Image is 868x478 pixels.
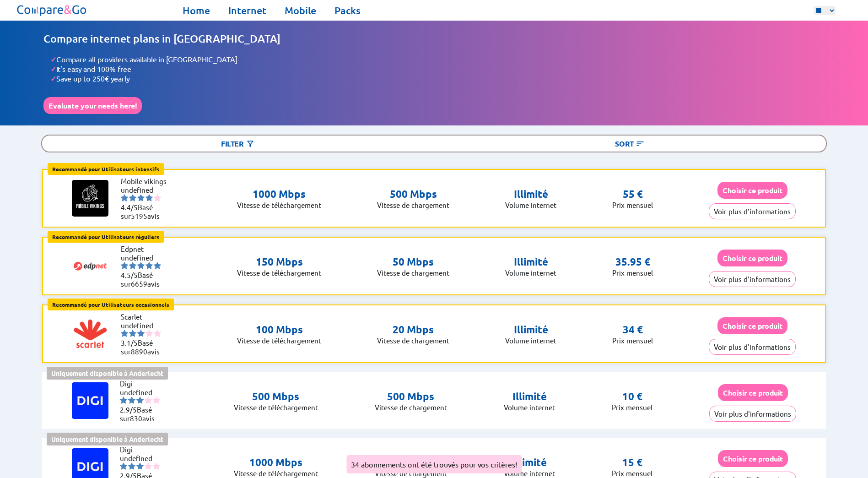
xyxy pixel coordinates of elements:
[145,462,152,470] img: starnr4
[128,397,135,404] img: starnr2
[504,456,555,469] p: Illimité
[43,97,142,114] button: Evaluate your needs here!
[377,201,449,209] p: Vitesse de chargement
[377,188,449,201] p: 500 Mbps
[72,248,108,284] img: Logo of Edpnet
[121,271,176,288] li: Basé sur avis
[121,194,128,201] img: starnr1
[505,201,556,209] p: Volume internet
[234,469,318,478] p: Vitesse de télé­chargement
[612,469,652,478] p: Prix mensuel
[128,462,135,470] img: starnr2
[120,445,173,454] li: Digi
[72,315,108,352] img: Logo of Scarlet
[15,2,89,18] img: Logo of Compare&Go
[121,271,138,279] span: 4.5/5
[505,255,556,268] p: Illimité
[622,390,642,403] p: 10 €
[129,330,136,337] img: starnr2
[129,194,136,201] img: starnr2
[377,336,449,345] p: Vitesse de chargement
[121,321,176,330] li: undefined
[717,254,787,262] a: Choisir ce produit
[505,336,556,345] p: Volume internet
[131,279,147,288] span: 6659
[146,330,153,337] img: starnr4
[50,64,825,74] li: It's easy and 100% free
[612,268,653,277] p: Prix mensuel
[50,54,56,64] span: ✓
[717,317,787,334] button: Choisir ce produit
[121,203,176,220] li: Basé sur avis
[237,201,321,209] p: Vitesse de télé­chargement
[709,342,796,351] a: Voir plus d'informations
[131,347,147,356] span: 8890
[50,74,825,83] li: Save up to 250€ yearly
[137,194,145,201] img: starnr3
[52,165,159,173] b: Recommandé pour Utilisateurs intensifs
[615,255,650,268] p: 35.95 €
[237,255,321,268] p: 150 Mbps
[136,397,144,404] img: starnr3
[146,194,153,201] img: starnr4
[718,388,788,397] a: Choisir ce produit
[234,390,318,403] p: 500 Mbps
[709,409,796,418] a: Voir plus d'informations
[72,382,108,419] img: Logo of Digi
[234,403,318,412] p: Vitesse de télé­chargement
[154,194,161,201] img: starnr5
[377,323,449,336] p: 20 Mbps
[504,469,555,478] p: Volume internet
[709,207,796,216] a: Voir plus d'informations
[709,203,796,219] button: Voir plus d'informations
[42,136,434,152] div: Filter
[709,339,796,355] button: Voir plus d'informations
[52,233,159,240] b: Recommandé pour Utilisateurs réguliers
[136,462,144,470] img: starnr3
[375,390,447,403] p: 500 Mbps
[636,139,645,148] img: Button open the sorting menu
[72,180,108,217] img: Logo of Mobile vikings
[504,390,555,403] p: Illimité
[154,330,161,337] img: starnr5
[153,397,160,404] img: starnr5
[377,255,449,268] p: 50 Mbps
[121,338,138,347] span: 3.1/5
[377,268,449,277] p: Vitesse de chargement
[121,338,176,356] li: Basé sur avis
[121,177,176,185] li: Mobile vikings
[146,262,153,269] img: starnr4
[50,54,825,64] li: Compare all providers available in [GEOGRAPHIC_DATA]
[375,469,447,478] p: Vitesse de chargement
[346,455,522,473] div: 34 abonnements ont été trouvés pour vos critères!
[246,139,255,148] img: Button open the filtering menu
[434,136,825,152] div: Sort
[120,405,137,414] span: 2.9/5
[623,323,643,336] p: 34 €
[717,321,787,330] a: Choisir ce produit
[120,397,127,404] img: starnr1
[375,403,447,412] p: Vitesse de chargement
[120,462,127,470] img: starnr1
[612,403,652,412] p: Prix mensuel
[622,456,642,469] p: 15 €
[129,262,136,269] img: starnr2
[121,244,176,253] li: Edpnet
[709,271,796,287] button: Voir plus d'informations
[121,185,176,194] li: undefined
[50,74,56,83] span: ✓
[130,414,142,423] span: 830
[237,336,321,345] p: Vitesse de télé­chargement
[120,388,173,397] li: undefined
[183,4,210,17] a: Home
[120,454,173,462] li: undefined
[131,212,147,220] span: 5195
[623,188,643,201] p: 55 €
[717,250,787,266] button: Choisir ce produit
[505,188,556,201] p: Illimité
[121,312,176,321] li: Scarlet
[137,262,145,269] img: starnr3
[717,182,787,199] button: Choisir ce produit
[612,336,653,345] p: Prix mensuel
[237,188,321,201] p: 1000 Mbps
